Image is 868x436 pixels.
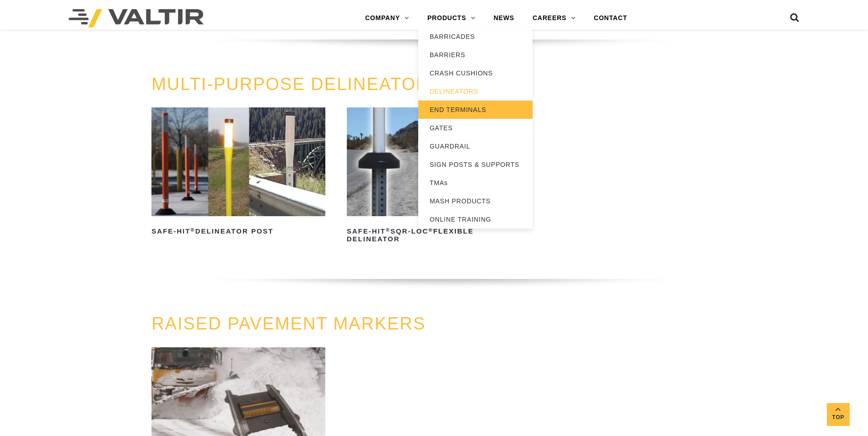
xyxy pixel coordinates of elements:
[418,82,533,101] a: DELINEATORS
[347,224,521,246] h2: Safe-Hit SQR-LOC Flexible Delineator
[151,314,426,333] a: RAISED PAVEMENT MARKERS
[418,119,533,137] a: GATES
[356,9,418,27] a: COMPANY
[151,224,325,239] h2: Safe-Hit Delineator Post
[386,227,390,233] sup: ®
[523,9,585,27] a: CAREERS
[190,227,195,233] sup: ®
[418,174,533,192] a: TMAs
[485,9,523,27] a: NEWS
[428,227,433,233] sup: ®
[418,137,533,155] a: GUARDRAIL
[418,155,533,174] a: SIGN POSTS & SUPPORTS
[827,403,850,426] a: Top
[418,101,533,119] a: END TERMINALS
[418,64,533,82] a: CRASH CUSHIONS
[418,192,533,210] a: MASH PRODUCTS
[418,46,533,64] a: BARRIERS
[418,210,533,229] a: ONLINE TRAINING
[69,9,204,27] img: Valtir
[418,9,485,27] a: PRODUCTS
[585,9,636,27] a: CONTACT
[347,107,521,246] a: Safe-Hit®SQR-LOC®Flexible Delineator
[151,74,442,94] a: MULTI-PURPOSE DELINEATORS
[151,107,325,239] a: Safe-Hit®Delineator Post
[827,412,850,423] span: Top
[418,27,533,46] a: BARRICADES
